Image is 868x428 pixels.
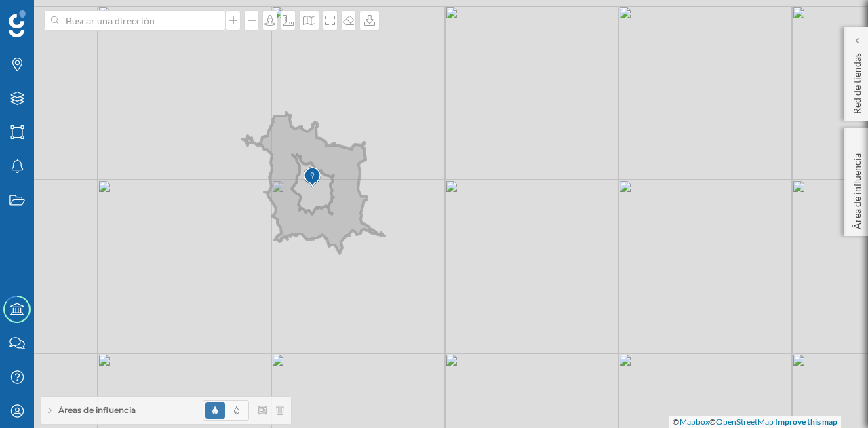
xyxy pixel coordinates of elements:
span: Áreas de influencia [58,404,136,416]
p: Red de tiendas [850,47,864,114]
a: Improve this map [775,416,837,427]
a: OpenStreetMap [716,416,774,427]
img: Geoblink Logo [9,10,26,37]
div: © © [669,416,841,428]
a: Mapbox [679,416,709,427]
p: Área de influencia [850,148,864,229]
img: Marker [304,163,321,191]
span: Soporte [27,9,75,22]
